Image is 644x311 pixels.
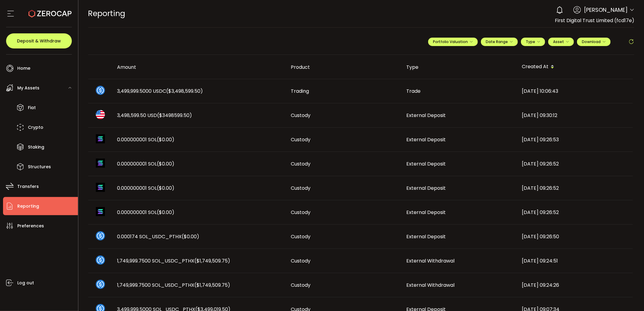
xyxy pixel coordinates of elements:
[555,17,634,24] span: First Digital Trust Limited (fcd17e)
[521,38,545,46] button: Type
[17,202,39,211] span: Reporting
[96,110,105,119] img: usd_portfolio.svg
[195,257,230,264] span: ($1,749,509.75)
[117,209,175,216] span: 0.000000001 SOL
[157,112,192,119] span: ($3498599.50)
[517,282,633,289] div: [DATE] 09:24:26
[17,64,30,73] span: Home
[117,257,230,264] span: 1,749,999.7500 SOL_USDC_PTHX
[96,231,105,240] img: sol_usdc_pthx_portfolio.png
[517,112,633,119] div: [DATE] 09:30:12
[407,112,446,119] span: External Deposit
[291,233,311,240] span: Custody
[117,160,175,167] span: 0.000000001 SOL
[407,160,446,167] span: External Deposit
[402,64,517,71] div: Type
[407,209,446,216] span: External Deposit
[112,64,286,71] div: Amount
[291,88,309,95] span: Trading
[407,185,446,192] span: External Deposit
[28,143,44,152] span: Staking
[407,257,455,264] span: External Withdrawal
[291,112,311,119] span: Custody
[584,6,628,14] span: [PERSON_NAME]
[517,88,633,95] div: [DATE] 10:06:43
[553,39,564,44] span: Asset
[428,38,478,46] button: Portfolio Valuation
[17,279,34,287] span: Log out
[157,136,175,143] span: ($0.00)
[517,160,633,167] div: [DATE] 09:26:52
[517,136,633,143] div: [DATE] 09:26:53
[17,182,39,191] span: Transfers
[407,233,446,240] span: External Deposit
[195,282,230,289] span: ($1,749,509.75)
[157,160,175,167] span: ($0.00)
[526,39,540,44] span: Type
[517,209,633,216] div: [DATE] 09:26:52
[166,88,203,95] span: ($3,498,599.50)
[517,185,633,192] div: [DATE] 09:26:52
[407,136,446,143] span: External Deposit
[96,207,105,216] img: sol_portfolio.png
[291,160,311,167] span: Custody
[117,282,230,289] span: 1,749,999.7500 SOL_USDC_PTHX
[291,209,311,216] span: Custody
[182,233,200,240] span: ($0.00)
[407,88,421,95] span: Trade
[28,162,51,171] span: Structures
[291,257,311,264] span: Custody
[286,64,402,71] div: Product
[577,38,611,46] button: Download
[117,185,175,192] span: 0.000000001 SOL
[291,185,311,192] span: Custody
[291,136,311,143] span: Custody
[548,38,574,46] button: Asset
[117,88,203,95] span: 3,499,999.5000 USDC
[117,136,175,143] span: 0.000000001 SOL
[6,33,72,48] button: Deposit & Withdraw
[117,112,192,119] span: 3,498,599.50 USD
[517,257,633,264] div: [DATE] 09:24:51
[28,103,36,112] span: Fiat
[17,39,61,43] span: Deposit & Withdraw
[28,123,43,132] span: Crypto
[96,256,105,265] img: sol_usdc_pthx_portfolio.png
[157,209,175,216] span: ($0.00)
[96,183,105,192] img: sol_portfolio.png
[96,86,105,95] img: usdc_portfolio.svg
[614,282,644,311] iframe: Chat Widget
[582,39,606,44] span: Download
[17,222,44,230] span: Preferences
[407,282,455,289] span: External Withdrawal
[481,38,518,46] button: Date Range
[291,282,311,289] span: Custody
[517,233,633,240] div: [DATE] 09:26:50
[96,280,105,289] img: sol_usdc_pthx_portfolio.png
[88,8,126,19] span: Reporting
[517,62,633,72] div: Created At
[96,134,105,143] img: sol_portfolio.png
[117,233,200,240] span: 0.000174 SOL_USDC_PTHX
[433,39,473,44] span: Portfolio Valuation
[486,39,513,44] span: Date Range
[157,185,175,192] span: ($0.00)
[17,84,39,92] span: My Assets
[96,159,105,168] img: sol_portfolio.png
